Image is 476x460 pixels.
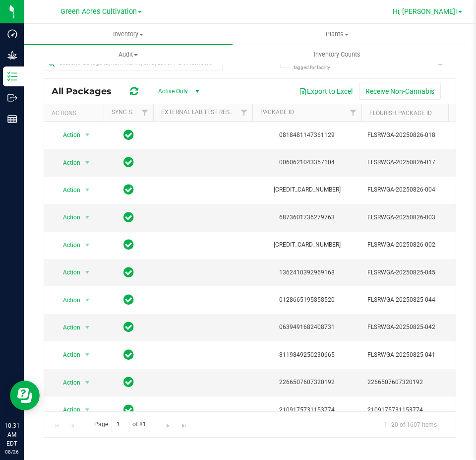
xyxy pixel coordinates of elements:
span: Inventory Counts [300,50,374,59]
span: FLSRWGA-20250826-004 [367,185,465,195]
span: In Sync [123,293,134,307]
a: Go to the last page [177,417,191,430]
a: Flourish Package ID [369,110,432,117]
span: 1 - 20 of 1607 items [375,417,445,432]
div: [CREDIT_CARD_NUMBER] [251,240,363,250]
span: Action [54,321,81,334]
a: External Lab Test Result [161,109,239,116]
a: Inventory Counts [233,44,441,65]
span: FLSRWGA-20250826-002 [367,240,465,250]
span: Action [54,183,81,197]
span: FLSRWGA-20250825-045 [367,268,465,277]
a: Sync Status [112,109,150,116]
span: FLSRWGA-20250825-041 [367,350,465,360]
div: Actions [52,110,100,117]
input: 1 [112,417,129,432]
span: FLSRWGA-20250826-003 [367,213,465,222]
div: 0060621043357104 [251,158,363,167]
p: 10:31 AM EDT [4,421,19,448]
a: Audit [24,44,233,65]
span: select [81,128,94,142]
span: Inventory [24,30,233,39]
span: FLSRWGA-20250825-042 [367,323,465,332]
span: In Sync [123,375,134,389]
a: Package ID [260,109,294,116]
span: select [81,403,94,417]
span: Plants [233,30,441,39]
span: In Sync [123,265,134,279]
span: Action [54,348,81,362]
div: 0128665195858520 [251,295,363,305]
button: Receive Non-Cannabis [359,83,441,100]
a: Plants [233,24,441,45]
div: 1362410392969168 [251,268,363,277]
inline-svg: Reports [7,114,17,124]
span: select [81,348,94,362]
span: select [81,321,94,334]
span: select [81,376,94,390]
div: [CREDIT_CARD_NUMBER] [251,185,363,195]
div: 6873601736279763 [251,213,363,222]
a: Go to the next page [161,417,176,430]
span: Action [54,238,81,252]
span: In Sync [123,348,134,362]
span: FLSRWGA-20250825-044 [367,295,465,305]
span: select [81,238,94,252]
a: Filter [137,104,153,121]
span: select [81,293,94,307]
span: Page of 81 [86,417,155,432]
span: Audit [24,50,232,59]
span: In Sync [123,320,134,334]
span: Action [54,293,81,307]
span: select [81,210,94,224]
span: FLSRWGA-20250826-017 [367,158,465,167]
span: In Sync [123,128,134,142]
inline-svg: Outbound [7,93,17,103]
a: Filter [236,104,252,121]
inline-svg: Grow [7,50,17,60]
span: Green Acres Cultivation [60,7,137,16]
span: select [81,265,94,279]
div: 2109175731153774 [251,405,363,415]
span: Action [54,210,81,224]
span: FLSRWGA-20250826-018 [367,131,465,140]
div: 2266507607320192 [251,378,363,387]
div: 0639491682408731 [251,323,363,332]
button: Export to Excel [293,83,359,100]
span: In Sync [123,403,134,417]
a: Inventory [24,24,233,45]
span: select [81,183,94,197]
span: All Packages [52,86,121,97]
span: In Sync [123,155,134,169]
span: 2109175731153774 [367,405,465,415]
span: In Sync [123,183,134,197]
span: In Sync [123,210,134,224]
span: Action [54,128,81,142]
a: Filter [345,104,361,121]
span: Action [54,265,81,279]
span: Action [54,376,81,390]
inline-svg: Dashboard [7,29,17,39]
span: Hi, [PERSON_NAME]! [393,7,457,15]
span: In Sync [123,238,134,252]
p: 08/26 [4,448,19,456]
iframe: Resource center [10,381,40,410]
span: 2266507607320192 [367,378,465,387]
span: select [81,156,94,170]
span: Action [54,156,81,170]
div: 8119849250230665 [251,350,363,360]
div: 0818481147361129 [251,131,363,140]
span: Action [54,403,81,417]
inline-svg: Inventory [7,71,17,81]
